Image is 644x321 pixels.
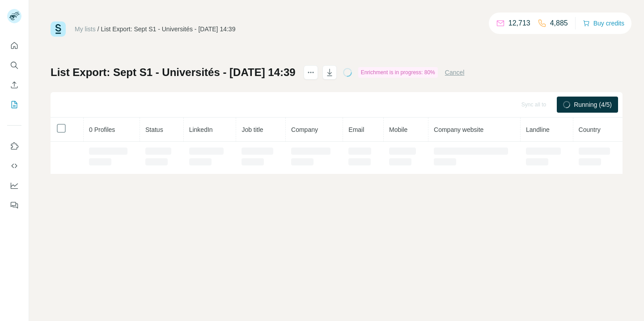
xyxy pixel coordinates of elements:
button: Quick start [7,38,21,54]
span: Landline [526,126,550,133]
p: 4,885 [550,18,568,29]
button: Feedback [7,197,21,213]
button: Enrich CSV [7,77,21,93]
span: Company website [434,126,483,133]
span: Mobile [389,126,407,133]
button: Dashboard [7,177,21,194]
div: List Export: Sept S1 - Universités - [DATE] 14:39 [101,25,236,34]
span: Country [579,126,601,133]
div: Enrichment is in progress: 80% [358,67,438,78]
p: 12,713 [508,18,530,29]
button: Search [7,57,21,73]
span: LinkedIn [189,126,213,133]
li: / [97,25,99,34]
button: Buy credits [583,17,624,30]
span: Company [291,126,318,133]
button: Use Surfe API [7,158,21,174]
span: 0 Profiles [89,126,115,133]
button: Cancel [445,68,465,77]
span: Status [145,126,163,133]
img: Surfe Logo [51,21,66,37]
span: Running (4/5) [574,100,612,109]
button: actions [304,65,318,80]
span: Email [348,126,364,133]
button: My lists [7,97,21,113]
button: Use Surfe on LinkedIn [7,138,21,154]
a: My lists [75,25,96,33]
span: Job title [241,126,263,133]
h1: List Export: Sept S1 - Universités - [DATE] 14:39 [51,65,296,80]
